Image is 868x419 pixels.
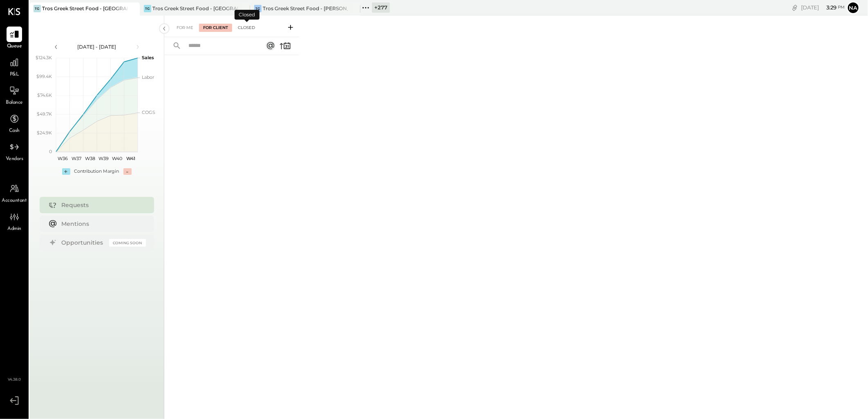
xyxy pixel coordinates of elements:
div: For Client [199,24,232,32]
div: TG [144,5,151,12]
text: W39 [98,156,109,161]
a: Accountant [0,181,28,205]
span: Balance [6,99,23,107]
text: $24.9K [37,130,52,136]
text: Sales [142,55,154,60]
text: W38 [85,156,95,161]
span: Cash [9,127,20,135]
span: P&L [10,71,19,78]
div: Opportunities [62,238,105,247]
text: W40 [112,156,122,161]
div: Coming Soon [109,239,146,247]
text: $99.4K [36,74,52,79]
text: COGS [142,109,155,115]
a: Balance [0,83,28,107]
span: Vendors [6,156,23,163]
text: W36 [58,156,68,161]
div: Tros Greek Street Food - [GEOGRAPHIC_DATA] [152,5,238,12]
text: $74.6K [37,92,52,98]
div: Contribution Margin [74,168,119,175]
button: Na [847,1,860,14]
a: Vendors [0,139,28,163]
span: Admin [7,225,21,233]
div: Closed [235,10,260,20]
div: [DATE] - [DATE] [62,43,132,50]
text: $124.3K [36,55,52,60]
text: W37 [72,156,81,161]
div: Tros Greek Street Food - [PERSON_NAME] [263,5,348,12]
div: For Me [172,24,197,32]
text: Labor [142,74,154,80]
div: TG [34,5,41,12]
span: Accountant [2,197,27,205]
div: + 277 [372,2,390,13]
div: copy link [791,3,799,12]
div: Requests [62,201,142,209]
span: Queue [7,43,22,50]
a: Cash [0,111,28,135]
text: W41 [126,156,135,161]
text: $49.7K [37,111,52,117]
div: Closed [234,24,259,32]
text: 0 [49,149,52,154]
div: Tros Greek Street Food - [GEOGRAPHIC_DATA] [42,5,128,12]
a: Admin [0,209,28,233]
div: TG [254,5,262,12]
div: Mentions [62,220,142,228]
a: P&L [0,55,28,78]
div: [DATE] [801,4,845,11]
a: Queue [0,27,28,50]
div: - [123,168,132,175]
div: + [62,168,70,175]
